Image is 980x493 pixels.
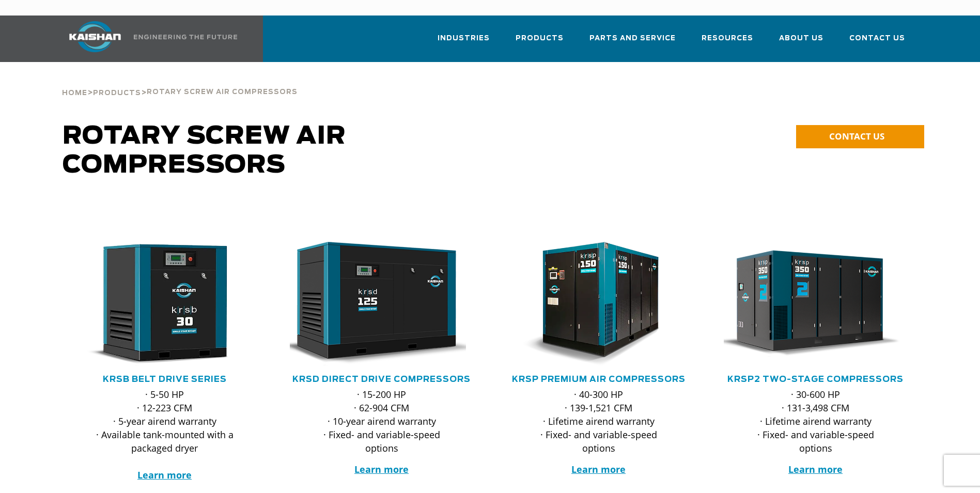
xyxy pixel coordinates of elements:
a: Resources [702,25,753,60]
span: About Us [779,33,823,44]
span: CONTACT US [829,130,884,142]
span: Parts and Service [589,33,676,44]
a: CONTACT US [796,125,924,148]
img: Engineering the future [134,35,237,39]
a: Home [62,88,87,97]
span: Products [516,33,564,44]
span: Home [62,90,87,97]
img: krsb30 [65,242,249,366]
p: · 30-600 HP · 131-3,498 CFM · Lifetime airend warranty · Fixed- and variable-speed options [744,388,887,455]
div: krsp150 [507,242,691,366]
a: Parts and Service [589,25,676,60]
a: Learn more [571,463,626,475]
span: Products [93,90,141,97]
a: Learn more [788,463,843,475]
a: Learn more [137,469,192,481]
span: Rotary Screw Air Compressors [63,124,346,178]
img: krsd125 [282,242,466,366]
a: Industries [438,25,490,60]
a: KRSP Premium Air Compressors [512,375,686,383]
span: Industries [438,33,490,44]
a: Learn more [354,463,409,475]
a: KRSD Direct Drive Compressors [292,375,471,383]
div: krsb30 [73,242,257,366]
span: Resources [702,33,753,44]
a: Kaishan USA [56,16,239,62]
span: Rotary Screw Air Compressors [147,89,298,96]
img: krsp350 [716,242,900,366]
div: krsd125 [290,242,474,366]
span: Contact Us [849,33,905,44]
a: KRSP2 Two-Stage Compressors [727,375,904,383]
p: · 40-300 HP · 139-1,521 CFM · Lifetime airend warranty · Fixed- and variable-speed options [527,388,670,455]
p: · 15-200 HP · 62-904 CFM · 10-year airend warranty · Fixed- and variable-speed options [310,388,453,455]
p: · 5-50 HP · 12-223 CFM · 5-year airend warranty · Available tank-mounted with a packaged dryer [94,388,236,482]
a: About Us [779,25,823,60]
img: kaishan logo [56,21,134,52]
a: Contact Us [849,25,905,60]
a: Products [516,25,564,60]
div: krsp350 [724,242,908,366]
a: Products [93,88,141,97]
a: KRSB Belt Drive Series [103,375,227,383]
img: krsp150 [499,242,683,366]
div: > > [62,62,298,101]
